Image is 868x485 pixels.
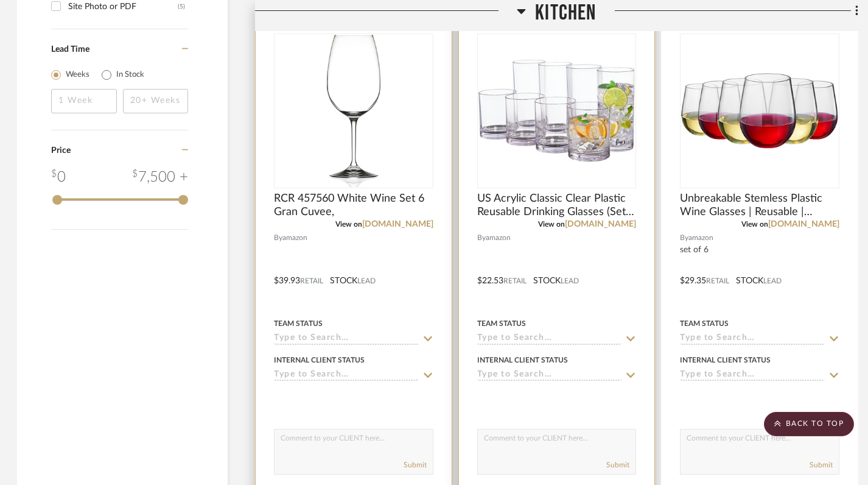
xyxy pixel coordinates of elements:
span: View on [741,221,768,228]
div: Internal Client Status [477,355,568,366]
div: 7,500 + [132,166,188,188]
label: In Stock [116,69,144,81]
input: 20+ Weeks [123,89,189,113]
label: Weeks [66,69,89,81]
img: Unbreakable Stemless Plastic Wine Glasses | Reusable | Shatterproof 100% Tritan Acrylic Plastic |... [681,73,838,149]
span: Price [51,146,71,155]
div: Team Status [680,318,729,329]
span: RCR 457560 White Wine Set 6 Gran Cuvee, [274,192,433,219]
div: Internal Client Status [274,355,365,366]
span: US Acrylic Classic Clear Plastic Reusable Drinking Glasses (Set of 8) 12oz Rocks & 16oz Water Cup... [477,192,637,219]
scroll-to-top-button: BACK TO TOP [764,412,854,436]
input: Type to Search… [274,370,419,381]
a: [DOMAIN_NAME] [362,220,433,228]
button: Submit [606,459,629,470]
div: 0 [275,34,433,188]
input: Type to Search… [680,333,825,345]
img: US Acrylic Classic Clear Plastic Reusable Drinking Glasses (Set of 8) 12oz Rocks & 16oz Water Cup... [478,60,635,161]
span: amazon [282,232,307,244]
input: Type to Search… [477,333,622,345]
span: View on [538,221,565,228]
span: amazon [486,232,511,244]
input: Type to Search… [274,333,419,345]
div: Team Status [477,318,526,329]
img: RCR 457560 White Wine Set 6 Gran Cuvee, [327,35,380,187]
button: Submit [404,459,427,470]
span: amazon [688,232,713,244]
a: [DOMAIN_NAME] [768,220,839,228]
span: By [274,232,282,244]
span: View on [335,221,362,228]
div: Internal Client Status [680,355,771,366]
span: By [680,232,688,244]
div: 0 [51,166,66,188]
div: Team Status [274,318,323,329]
input: Type to Search… [680,370,825,381]
span: Unbreakable Stemless Plastic Wine Glasses | Reusable | Shatterproof 100% Tritan Acrylic Plastic |... [680,192,839,219]
span: By [477,232,486,244]
button: Submit [810,459,833,470]
input: 1 Week [51,89,117,113]
a: [DOMAIN_NAME] [565,220,636,228]
div: 0 [478,34,636,188]
div: 0 [681,34,839,188]
span: Lead Time [51,45,89,54]
input: Type to Search… [477,370,622,381]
